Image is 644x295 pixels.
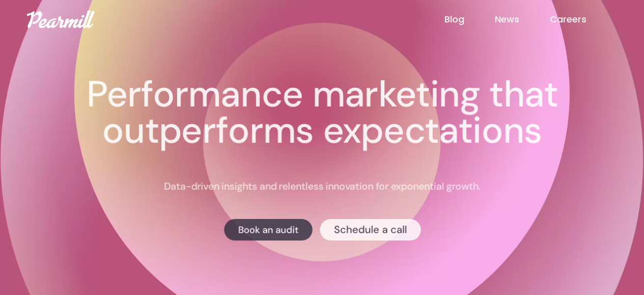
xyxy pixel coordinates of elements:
[223,218,312,240] a: Book an audit
[550,13,617,26] a: Careers
[27,10,95,28] img: Pearmill logo
[319,218,420,240] a: Schedule a call
[164,180,481,193] p: Data-driven insights and relentless innovation for exponential growth.
[444,13,495,26] a: Blog
[495,13,550,26] a: News
[53,76,591,149] h1: Performance marketing that outperforms expectations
